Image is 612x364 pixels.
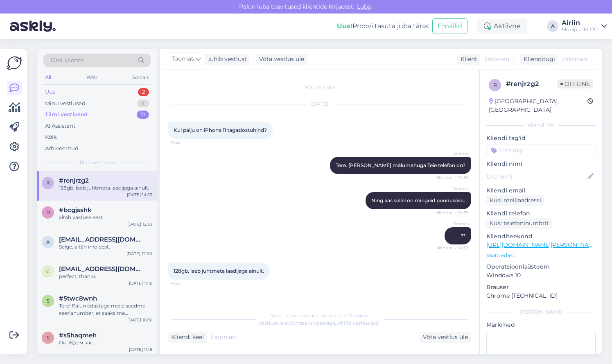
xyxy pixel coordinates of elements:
[486,160,596,168] p: Kliendi nimi
[174,127,267,133] span: Kui palju on iPhone 11 tagasiostuhind?
[47,298,50,304] span: 5
[457,55,477,63] div: Klient
[59,265,144,273] span: cesarzeppini@gmail.com
[486,144,596,156] input: Lisa tag
[46,209,50,215] span: b
[486,232,596,241] p: Klienditeekond
[79,159,115,166] span: Tiimi vestlused
[59,206,92,214] span: #bcgjsshk
[43,72,53,83] div: All
[557,79,593,88] span: Offline
[562,55,587,63] span: Estonian
[271,312,368,319] span: Vestlus on määratud kasutajale Toomas
[487,172,586,181] input: Lisa nimi
[131,72,151,83] div: Socials
[486,122,596,129] div: Kliendi info
[168,83,471,90] div: Vestlus algas
[138,88,149,96] div: 2
[256,54,307,65] div: Võta vestlus üle
[432,18,467,34] button: Emailid
[45,133,57,141] div: Kõik
[59,177,89,184] span: #renjrzg2
[172,54,194,63] span: Toomas
[259,320,380,326] span: Vestluse ülevõtmiseks vajutage
[337,22,352,30] b: Uus!
[486,321,596,329] p: Märkmed
[486,283,596,292] p: Brauser
[486,241,599,249] a: [URL][DOMAIN_NAME][PERSON_NAME]
[174,268,264,274] span: 128gb, laeb juhtmeta laadijaga ainult.
[170,139,201,145] span: 14:52
[335,320,380,326] i: „Võtke vestlus üle”
[437,245,469,251] span: Nähtud ✓ 14:53
[59,236,144,243] span: arman@libtek.ee
[126,251,152,257] div: [DATE] 12:00
[46,180,50,186] span: r
[45,122,75,130] div: AI Assistent
[477,19,527,34] div: Aktiivne
[59,214,152,221] div: aitäh vastuse eest
[47,335,50,341] span: s
[420,332,471,343] div: Võta vestlus üle
[438,221,469,227] span: Toomas
[437,174,469,181] span: Nähtud ✓ 14:53
[51,56,84,65] span: Otsi kliente
[45,111,88,119] div: Tiimi vestlused
[45,145,79,153] div: Arhiveeritud
[562,20,598,26] div: Airiin
[211,333,236,341] span: Estonian
[486,252,596,259] p: Vaata edasi ...
[486,271,596,280] p: Windows 10
[486,195,544,206] div: Küsi meiliaadressi
[486,292,596,300] p: Chrome [TECHNICAL_ID]
[371,197,465,203] span: Ning kas sellel on mingeid puuduseid=
[486,134,596,142] p: Kliendi tag'id
[484,55,509,63] span: Estonian
[437,210,469,216] span: Nähtud ✓ 14:53
[562,20,607,33] a: AiriinMobipunkt OÜ
[59,273,152,280] div: perfect, thanks
[506,79,557,89] div: # renjrzg2
[59,332,97,339] span: #s5haqmeh
[170,280,201,286] span: 14:53
[45,88,55,96] div: Uus
[337,21,429,31] div: Proovi tasuta juba täna:
[45,99,86,108] div: Minu vestlused
[127,317,152,323] div: [DATE] 16:36
[127,192,152,198] div: [DATE] 14:53
[486,209,596,218] p: Kliendi telefon
[486,186,596,195] p: Kliendi email
[137,99,149,108] div: 4
[355,3,373,10] span: Luba
[336,162,465,168] span: Tere. [PERSON_NAME] mälumahuga Teie telefon on?
[59,339,152,346] div: Ок. Ждем вас.
[493,82,497,88] span: r
[59,184,152,192] div: 128gb, laeb juhtmeta laadijaga ainult.
[137,111,149,119] div: 11
[46,268,50,274] span: c
[489,97,587,114] div: [GEOGRAPHIC_DATA], [GEOGRAPHIC_DATA]
[486,218,552,229] div: Küsi telefoninumbrit
[438,150,469,156] span: Toomas
[129,346,152,353] div: [DATE] 11:19
[85,72,99,83] div: Web
[59,243,152,251] div: Selge, aitäh info eest.
[205,55,247,63] div: juhib vestlust
[168,100,471,108] div: [DATE]
[168,333,204,341] div: Kliendi keel
[486,262,596,271] p: Operatsioonisüsteem
[7,55,22,71] img: Askly Logo
[438,185,469,192] span: Toomas
[486,308,596,316] div: [PERSON_NAME]
[46,239,50,245] span: a
[562,26,598,33] div: Mobipunkt OÜ
[127,221,152,227] div: [DATE] 12:33
[59,295,97,302] span: #5twc8wnh
[547,20,558,32] div: A
[129,280,152,286] div: [DATE] 11:18
[59,302,152,317] div: Tere! Palun edastage meile seadme seerianumber, et saaksime orienteeruva tagasiostuhinna edastada :)
[520,55,555,63] div: Klienditugi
